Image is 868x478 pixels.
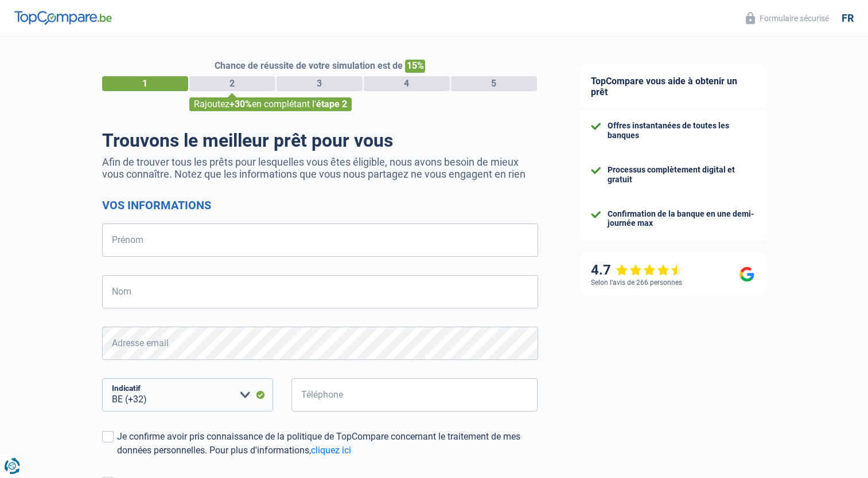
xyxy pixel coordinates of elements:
[277,76,363,91] div: 3
[189,76,275,91] div: 2
[364,76,450,91] div: 4
[405,60,425,73] span: 15%
[102,156,538,180] p: Afin de trouver tous les prêts pour lesquelles vous êtes éligible, nous avons besoin de mieux vou...
[102,76,188,91] div: 1
[739,9,836,28] button: Formulaire sécurisé
[102,198,538,212] h2: Vos informations
[608,121,754,140] div: Offres instantanées de toutes les banques
[608,165,754,185] div: Processus complètement digital et gratuit
[608,209,754,229] div: Confirmation de la banque en une demi-journée max
[842,12,854,25] div: fr
[215,60,403,71] span: Chance de réussite de votre simulation est de
[291,378,538,412] input: 401020304
[229,99,252,109] span: +30%
[451,76,537,91] div: 5
[117,430,538,457] div: Je confirme avoir pris connaissance de la politique de TopCompare concernant le traitement de mes...
[316,99,347,109] span: étape 2
[311,445,351,456] a: cliquez ici
[14,11,112,25] img: TopCompare Logo
[591,262,683,279] div: 4.7
[579,64,766,109] div: TopCompare vous aide à obtenir un prêt
[102,130,538,151] h1: Trouvons le meilleur prêt pour vous
[189,97,352,111] div: Rajoutez en complétant l'
[591,279,682,287] div: Selon l’avis de 266 personnes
